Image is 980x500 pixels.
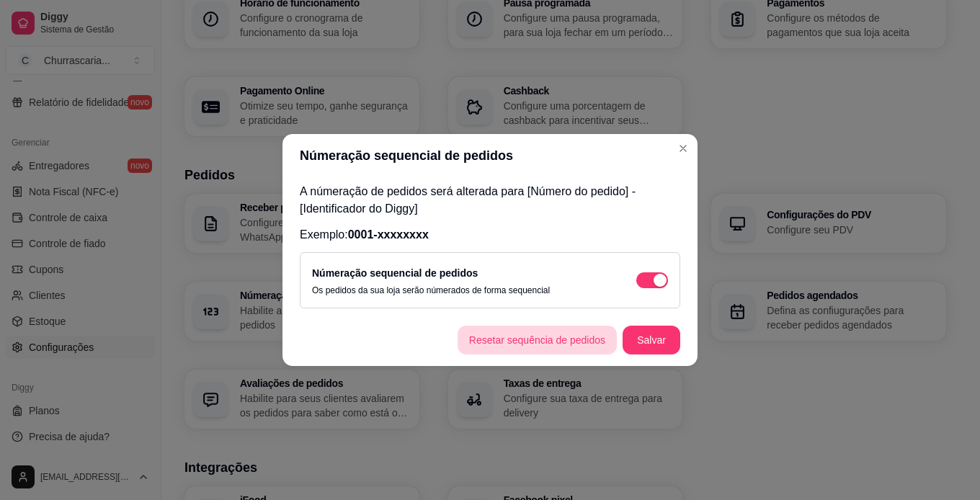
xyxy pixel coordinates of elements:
button: Salvar [623,326,680,354]
button: Close [672,137,695,160]
button: Resetar sequência de pedidos [458,326,617,354]
p: Exemplo: [300,226,680,244]
p: A númeração de pedidos será alterada para [Número do pedido] - [Identificador do Diggy] [300,183,680,218]
p: Os pedidos da sua loja serão númerados de forma sequencial [312,285,550,296]
span: 0001-xxxxxxxx [348,228,429,241]
header: Númeração sequencial de pedidos [282,134,698,177]
label: Númeração sequencial de pedidos [312,267,478,279]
